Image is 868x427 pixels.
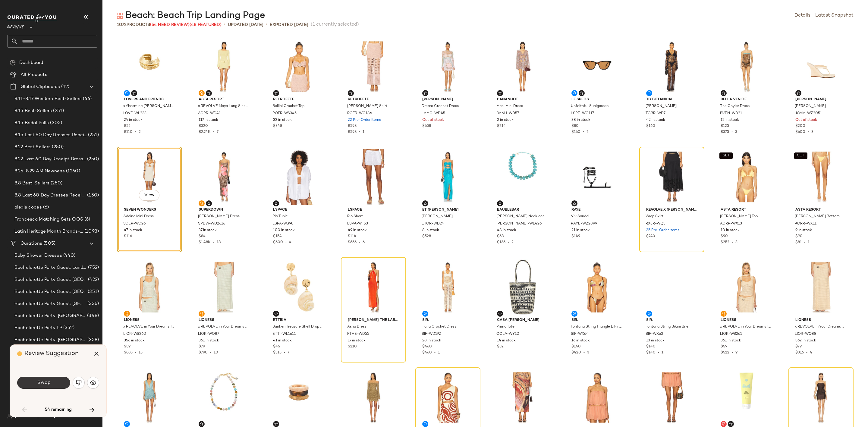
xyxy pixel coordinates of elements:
span: (12) [60,83,69,90]
img: svg%3e [498,91,502,95]
span: AORR-WX11 [795,221,816,227]
span: Ettika [273,318,324,323]
span: ASTA RESORT [721,207,772,213]
img: FERX-WQ2_V1.jpg [492,369,553,425]
span: 2 [511,240,514,244]
span: $55 [124,124,131,129]
span: x Yhasmina [PERSON_NAME] Cuff [123,104,175,109]
span: $600 [273,240,283,244]
span: ETTI-WL1611 [272,331,296,337]
span: ROFR-WQ186 [347,111,372,116]
span: $160 [571,130,580,134]
span: Sunken Treasure Shell Drop Earrings [272,324,324,330]
span: [PERSON_NAME] [422,97,473,102]
img: svg%3e [125,312,129,316]
span: (251) [52,108,64,115]
span: 2 [139,130,141,134]
span: RAYE [571,207,623,213]
span: 21 in stock [571,228,590,233]
span: • [802,240,808,244]
span: $149 [571,234,580,239]
img: BSUN-WU3_V1.jpg [716,369,777,425]
span: (336) [86,300,99,307]
span: (6) [83,216,90,223]
span: x REVOLVE in Your Dreams Skirt [795,324,846,330]
span: AORR-WD41 [198,111,221,116]
span: LOVF-WL233 [123,111,146,116]
span: [PERSON_NAME] [646,104,677,109]
span: $375 [721,130,729,134]
span: Bachelorette Party Guest: [GEOGRAPHIC_DATA] [14,276,87,283]
span: (422) [87,276,99,283]
img: BIZR-WL49_V1.jpg [194,369,255,425]
span: Fontana String Bikini Brief [646,324,690,330]
img: svg%3e [349,91,353,95]
img: SIF-WX63_V1.jpg [641,259,702,315]
span: 12 in stock [721,118,739,123]
img: svg%3e [200,202,203,205]
span: • [211,240,217,244]
span: LAMO-WD45 [422,111,445,116]
img: svg%3e [76,380,82,386]
span: BaubleBar [497,207,548,213]
span: 3 [811,130,813,134]
span: Bachelorette Party Guest: Landing Page [14,264,87,271]
span: Wrap Skirt [646,214,663,219]
img: svg%3e [423,202,427,205]
img: ROFR-WS345_V1.jpg [268,39,329,95]
span: $81 [795,240,802,244]
span: $200 [795,124,805,129]
span: ASTA RESORT [199,97,250,102]
span: • [357,130,363,134]
img: ETOR-WD24_V1.jpg [417,149,478,205]
img: svg%3e [274,91,278,95]
span: 8.15 Bridal Pulls [14,120,49,127]
span: Baby Shower Dresses [14,252,62,259]
span: Bachelorette Party: [GEOGRAPHIC_DATA] [14,312,86,319]
span: (348) [86,312,99,319]
img: BAUR-WL426_V1.jpg [492,149,553,205]
span: (251) [87,132,99,139]
span: • [505,240,511,244]
span: (6) [42,204,49,211]
span: $110 [124,130,133,134]
span: 9 in stock [795,228,812,233]
img: svg%3e [200,91,203,95]
span: Illaria Crochet Dress [422,324,456,330]
img: PRAB-WD8_V1.jpg [343,369,404,425]
span: $114 [348,234,356,239]
span: Casa [PERSON_NAME] [497,318,548,323]
img: svg%3e [132,91,136,95]
img: MELR-WD1074_V1.jpg [791,369,851,425]
span: SIF-WX64 [571,331,589,337]
span: 1072 [117,23,127,27]
button: Swap [17,377,70,389]
span: LIOR-WS260 [123,331,146,337]
span: (1093) [83,228,99,235]
img: svg%3e [722,422,725,426]
span: 8.8 Last 60 Day Dresses Receipts Best-Sellers [14,192,86,199]
span: 22 Pre-Order Items [348,118,381,123]
span: Le Specs [571,97,623,102]
span: (440) [62,252,76,259]
p: Exported [DATE] [270,22,308,28]
span: Prima Tote [496,324,514,330]
span: Dashboard [19,59,43,66]
span: 8.11-8.17 Western Best-Sellers [14,96,82,102]
span: [PERSON_NAME] Necklace [496,214,545,219]
span: Asha Dress [347,324,366,330]
img: TULA-WS1114_V1.jpg [567,369,627,425]
span: LIONESS [124,318,175,323]
span: [PERSON_NAME]-WL426 [496,221,542,227]
span: (1260) [65,168,80,175]
img: svg%3e [573,202,576,205]
span: SIF-WX63 [646,331,663,337]
img: AORR-WD41_V1.jpg [194,39,255,95]
button: SET [719,152,733,159]
span: $90 [795,234,803,239]
span: ET [PERSON_NAME] [422,207,473,213]
span: [PERSON_NAME] Dress [198,214,240,219]
img: svg%3e [10,60,16,66]
span: 2 in stock [497,118,514,123]
span: Rio Tunic [272,214,288,219]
